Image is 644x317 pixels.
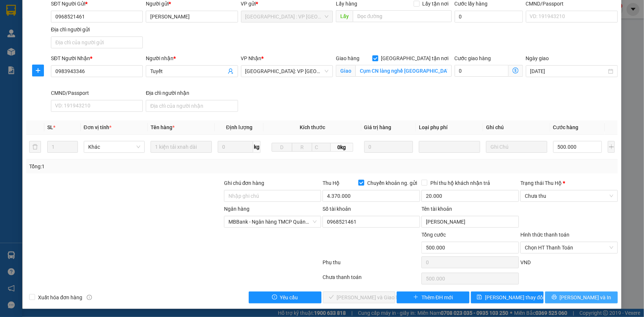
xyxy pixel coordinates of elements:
label: Tên tài khoản [421,206,452,212]
input: R [292,143,313,152]
span: [PERSON_NAME] thay đổi [485,293,544,302]
span: printer [552,294,557,300]
span: Chưa thu [525,190,613,201]
div: Người nhận [146,54,238,62]
span: dollar-circle [513,68,519,73]
label: Ngân hàng [224,206,249,212]
div: Chưa thanh toán [322,273,421,286]
span: Định lượng [226,124,252,130]
input: Cước giao hàng [455,65,509,77]
span: Chuyển khoản ng. gửi [364,179,420,187]
label: Ghi chú đơn hàng [224,180,265,186]
span: Quảng Ngãi: VP Trường Chinh [245,66,328,77]
span: [PERSON_NAME] và In [560,293,612,302]
span: user-add [228,68,234,74]
div: Tổng: 1 [29,162,249,170]
button: plusThêm ĐH mới [397,292,469,303]
label: Số tài khoản [323,206,351,212]
input: Giao tận nơi [355,65,452,77]
input: Địa chỉ của người nhận [146,100,238,112]
input: Địa chỉ của người gửi [51,37,143,48]
span: Lấy hàng [336,1,357,7]
span: Giá trị hàng [364,124,392,130]
span: 0kg [331,143,353,152]
button: printer[PERSON_NAME] và In [545,292,618,303]
th: Ghi chú [483,120,550,135]
span: Hà Nội : VP Hà Đông [245,11,328,22]
input: Số tài khoản [323,216,420,228]
span: Chọn HT Thanh Toán [525,242,613,253]
span: VND [520,259,531,265]
span: Phí thu hộ khách nhận trả [427,179,493,187]
span: Yêu cầu [280,293,298,302]
span: plus [413,294,419,300]
input: Ghi Chú [486,141,547,153]
span: MBBank - Ngân hàng TMCP Quân đội [228,216,317,227]
button: delete [29,141,41,153]
button: save[PERSON_NAME] thay đổi [471,292,544,303]
label: Ngày giao [526,55,549,61]
input: 0 [364,141,413,153]
th: Loại phụ phí [416,120,483,135]
label: Hình thức thanh toán [520,232,569,238]
span: Giao [336,65,355,77]
input: Cước lấy hàng [455,11,523,23]
span: save [477,294,482,300]
button: check[PERSON_NAME] và Giao hàng [323,292,396,303]
input: VD: Bàn, Ghế [151,141,212,153]
span: info-circle [87,295,92,300]
span: [GEOGRAPHIC_DATA] tận nơi [378,54,452,62]
button: plus [32,65,44,76]
span: Cước hàng [553,124,579,130]
span: Tổng cước [421,232,446,238]
div: Trạng thái Thu Hộ [520,179,618,187]
input: D [272,143,292,152]
div: CMND/Passport [51,89,143,97]
span: Tên hàng [151,124,175,130]
button: exclamation-circleYêu cầu [249,292,321,303]
input: Ngày giao [530,67,607,75]
div: SĐT Người Nhận [51,54,143,62]
span: Kích thước [300,124,325,130]
span: Lấy [336,10,353,22]
span: exclamation-circle [272,294,277,300]
span: plus [32,68,44,73]
input: Ghi chú đơn hàng [224,190,321,202]
input: Tên tài khoản [421,216,519,228]
span: Thêm ĐH mới [421,293,453,302]
span: Xuất hóa đơn hàng [35,293,85,302]
div: Phụ thu [322,258,421,271]
button: plus [608,141,615,153]
span: Khác [88,141,141,152]
span: kg [253,141,261,153]
input: C [312,143,330,152]
span: Đơn vị tính [84,124,111,130]
span: VP Nhận [241,55,262,61]
span: Thu Hộ [323,180,340,186]
span: Giao hàng [336,55,359,61]
div: Địa chỉ người gửi [51,25,143,34]
label: Cước lấy hàng [455,1,488,7]
span: SL [47,124,53,130]
label: Cước giao hàng [455,55,491,61]
div: Địa chỉ người nhận [146,89,238,97]
input: Dọc đường [353,10,452,22]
